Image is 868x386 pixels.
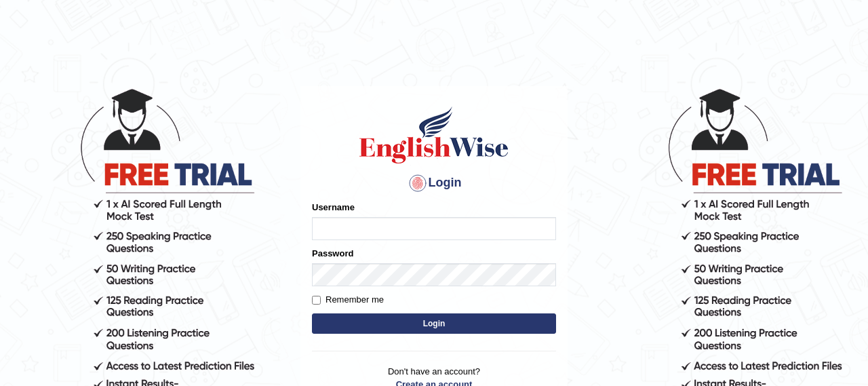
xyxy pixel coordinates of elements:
[312,293,384,307] label: Remember me
[312,247,353,260] label: Password
[312,201,355,214] label: Username
[312,313,556,334] button: Login
[312,296,321,305] input: Remember me
[312,172,556,194] h4: Login
[357,104,511,166] img: Logo of English Wise sign in for intelligent practice with AI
